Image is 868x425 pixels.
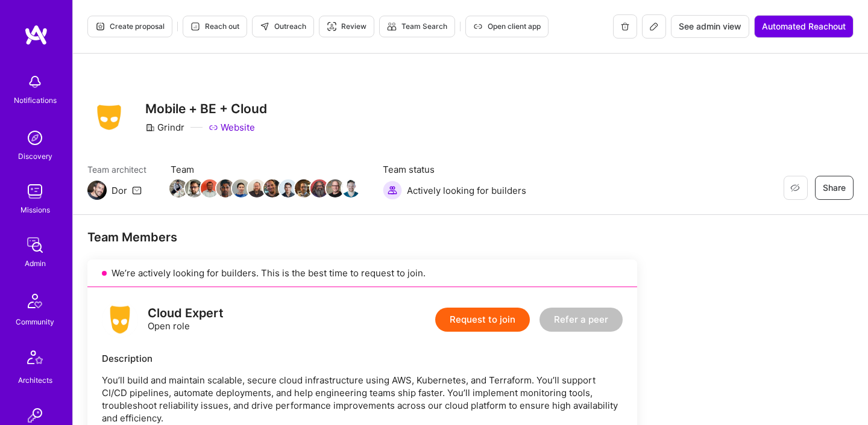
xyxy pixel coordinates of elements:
[379,16,455,37] button: Team Search
[383,163,526,176] span: Team status
[790,183,800,193] i: icon EyeClosed
[18,150,52,163] div: Discovery
[20,345,49,374] img: Architects
[102,302,138,338] img: logo
[326,179,344,197] img: Team Member Avatar
[679,20,741,33] span: See admin view
[202,178,218,199] a: Team Member Avatar
[671,15,749,38] button: See admin view
[145,121,184,134] div: Grindr
[387,21,447,32] span: Team Search
[280,178,296,199] a: Team Member Avatar
[279,179,297,197] img: Team Member Avatar
[112,184,127,197] div: Dor
[23,179,47,203] img: teamwork
[407,184,526,197] span: Actively looking for builders
[24,24,48,46] img: logo
[190,21,239,32] span: Reach out
[145,123,155,132] i: icon CompanyGray
[815,176,854,200] button: Share
[319,16,374,37] button: Review
[25,257,46,270] div: Admin
[87,101,131,134] img: Company Logo
[102,374,623,424] p: You’ll build and maintain scalable, secure cloud infrastructure using AWS, Kubernetes, and Terraf...
[169,179,187,197] img: Team Member Avatar
[295,179,313,197] img: Team Member Avatar
[20,287,49,315] img: Community
[435,308,530,332] button: Request to join
[148,307,224,332] div: Open role
[209,121,255,134] a: Website
[87,259,637,287] div: We’re actively looking for builders. This is the best time to request to join.
[465,16,549,37] button: Open client app
[383,181,402,200] img: Actively looking for builders
[95,21,165,32] span: Create proposal
[342,179,360,197] img: Team Member Avatar
[539,308,623,332] button: Refer a peer
[87,16,172,37] button: Create proposal
[171,178,186,199] a: Team Member Avatar
[18,374,52,386] div: Architects
[145,101,267,116] h3: Mobile + BE + Cloud
[310,179,329,197] img: Team Member Avatar
[248,179,266,197] img: Team Member Avatar
[186,178,202,199] a: Team Member Avatar
[327,178,343,199] a: Team Member Avatar
[87,181,107,200] img: Team Architect
[823,182,846,194] span: Share
[20,203,50,216] div: Missions
[343,178,359,199] a: Team Member Avatar
[201,179,219,197] img: Team Member Avatar
[232,179,250,197] img: Team Member Avatar
[87,163,146,176] span: Team architect
[265,178,280,199] a: Team Member Avatar
[171,163,359,176] span: Team
[132,185,142,195] i: icon Mail
[263,179,281,197] img: Team Member Avatar
[327,21,366,32] span: Review
[473,21,541,32] span: Open client app
[754,15,854,38] button: Automated Reachout
[23,70,47,94] img: bell
[312,178,327,199] a: Team Member Avatar
[216,179,234,197] img: Team Member Avatar
[23,233,47,257] img: admin teamwork
[148,307,224,320] div: Cloud Expert
[185,179,203,197] img: Team Member Avatar
[249,178,265,199] a: Team Member Avatar
[218,178,233,199] a: Team Member Avatar
[23,126,47,150] img: discovery
[87,229,637,245] div: Team Members
[183,16,247,37] button: Reach out
[14,94,57,107] div: Notifications
[233,178,249,199] a: Team Member Avatar
[16,315,54,328] div: Community
[762,20,846,33] span: Automated Reachout
[102,352,623,365] div: Description
[252,16,314,37] button: Outreach
[260,21,306,32] span: Outreach
[296,178,312,199] a: Team Member Avatar
[95,22,105,31] i: icon Proposal
[327,22,336,31] i: icon Targeter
